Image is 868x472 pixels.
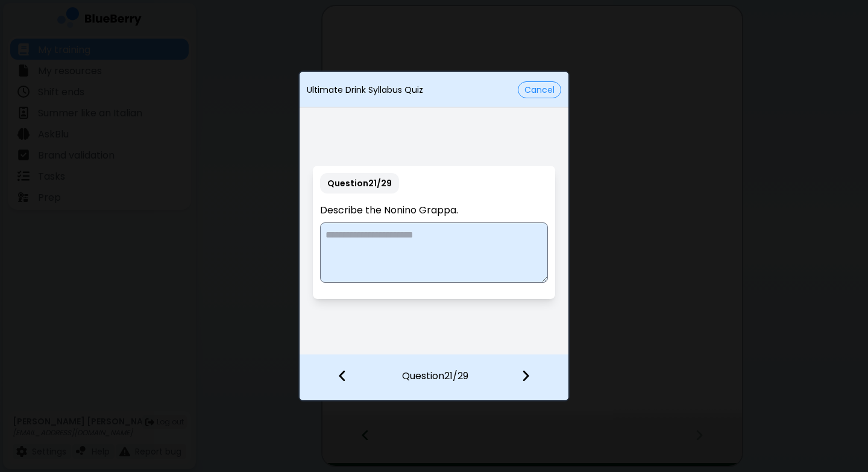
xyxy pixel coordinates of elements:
img: file icon [521,369,530,382]
img: file icon [338,369,347,382]
p: Describe the Nonino Grappa. [320,203,547,218]
p: Question 21 / 29 [320,173,399,194]
button: Cancel [518,81,561,98]
p: Ultimate Drink Syllabus Quiz [307,84,423,95]
p: Question 21 / 29 [402,354,468,383]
